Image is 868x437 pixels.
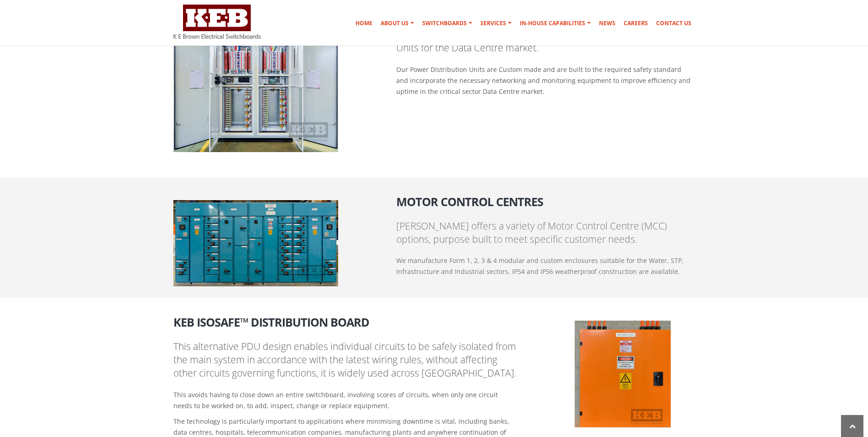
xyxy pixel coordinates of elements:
a: Services [477,14,515,33]
a: Switchboards [419,14,476,33]
h2: Motor Control Centres [396,189,695,208]
p: We manufacture Form 1, 2, 3 & 4 modular and custom enclosures suitable for the Water, STP, Infras... [396,255,695,277]
p: This alternative PDU design enables individual circuits to be safely isolated from the main syste... [173,340,517,380]
p: [PERSON_NAME] offers a variety of Motor Control Centre (MCC) options, purpose built to meet speci... [396,219,695,246]
p: This avoids having to close down an entire switchboard, involving scores of circuits, when only o... [173,389,517,411]
img: K E Brown Electrical Switchboards [173,5,261,39]
a: Home [352,14,376,33]
a: Contact Us [652,14,695,33]
h2: KEB IsoSafe™ Distribution Board [173,309,517,328]
a: Careers [620,14,652,33]
p: Our Power Distribution Units are Custom made and are built to the required safety standard and in... [396,64,695,97]
a: News [595,14,619,33]
a: In-house Capabilities [516,14,594,33]
a: About Us [377,14,418,33]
